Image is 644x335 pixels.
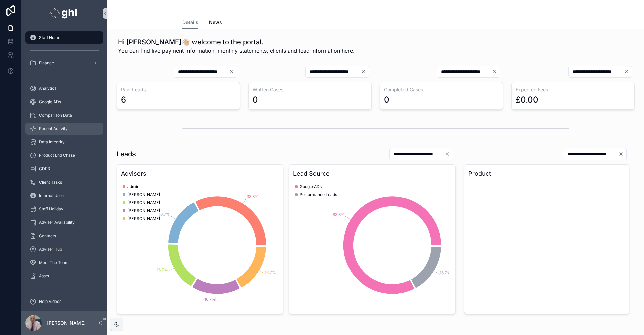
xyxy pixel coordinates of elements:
[25,123,103,135] a: Recent Activity
[209,16,222,30] a: News
[25,109,103,121] a: Comparison Data
[127,216,160,221] span: [PERSON_NAME]
[492,69,500,74] button: Clear
[39,35,60,40] span: Staff Home
[293,169,451,178] h3: Lead Source
[440,270,451,275] tspan: 16.7%
[25,149,103,161] a: Product End Chase
[361,69,369,74] button: Clear
[25,176,103,188] a: Client Tasks
[253,86,367,93] h3: Written Cases
[127,184,139,189] span: admin
[25,216,103,228] a: Adviser Availability
[127,192,160,197] span: [PERSON_NAME]
[39,193,65,198] span: Internal Users
[159,212,170,217] tspan: 16.7%
[39,260,69,265] span: Meet The Team
[39,139,65,145] span: Data Integrity
[121,86,236,93] h3: Paid Leads
[39,113,72,118] span: Comparison Data
[49,8,79,19] img: App logo
[121,181,279,310] div: chart
[25,96,103,108] a: Google ADs
[300,184,322,189] span: Google ADs
[39,220,75,225] span: Adviser Availability
[39,153,75,158] span: Product End Chase
[121,169,279,178] h3: Advisers
[25,257,103,269] a: Meet The Team
[39,126,68,131] span: Recent Activity
[39,299,61,304] span: Help Videos
[209,19,222,26] span: News
[39,206,63,212] span: Staff Holiday
[127,200,160,205] span: [PERSON_NAME]
[25,295,103,308] a: Help Videos
[25,190,103,202] a: Internal Users
[182,16,198,29] a: Details
[121,94,126,105] div: 6
[25,163,103,175] a: GDPR
[127,208,160,213] span: [PERSON_NAME]
[516,86,630,93] h3: Expected Fees
[117,149,136,159] h1: Leads
[157,267,168,272] tspan: 16.7%
[25,31,103,44] a: Staff Home
[253,94,258,105] div: 0
[229,69,237,74] button: Clear
[468,169,625,178] h3: Product
[25,136,103,148] a: Data Integrity
[247,194,259,199] tspan: 33.3%
[204,297,216,302] tspan: 16.7%
[118,37,355,47] h1: Hi [PERSON_NAME]👋🏼 welcome to the portal.
[39,60,54,66] span: Finance
[21,27,107,311] div: scrollable content
[516,94,538,105] div: £0.00
[39,247,62,252] span: Adviser Hub
[25,203,103,215] a: Staff Holiday
[333,212,345,217] tspan: 83.3%
[384,94,389,105] div: 0
[47,320,86,326] p: [PERSON_NAME]
[300,192,337,197] span: Performance Leads
[182,19,198,26] span: Details
[118,47,355,55] span: You can find live payment information, monthly statements, clients and lead information here.
[39,166,50,172] span: GDPR
[39,233,56,239] span: Contacts
[39,180,62,185] span: Client Tasks
[25,230,103,242] a: Contacts
[25,270,103,282] a: Asset
[25,57,103,69] a: Finance
[39,86,56,91] span: Analytics
[293,181,451,310] div: chart
[25,243,103,255] a: Adviser Hub
[39,273,49,279] span: Asset
[25,82,103,94] a: Analytics
[445,151,453,157] button: Clear
[39,99,61,105] span: Google ADs
[384,86,499,93] h3: Completed Cases
[468,181,625,310] div: chart
[618,151,626,157] button: Clear
[624,69,632,74] button: Clear
[265,270,276,275] tspan: 16.7%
